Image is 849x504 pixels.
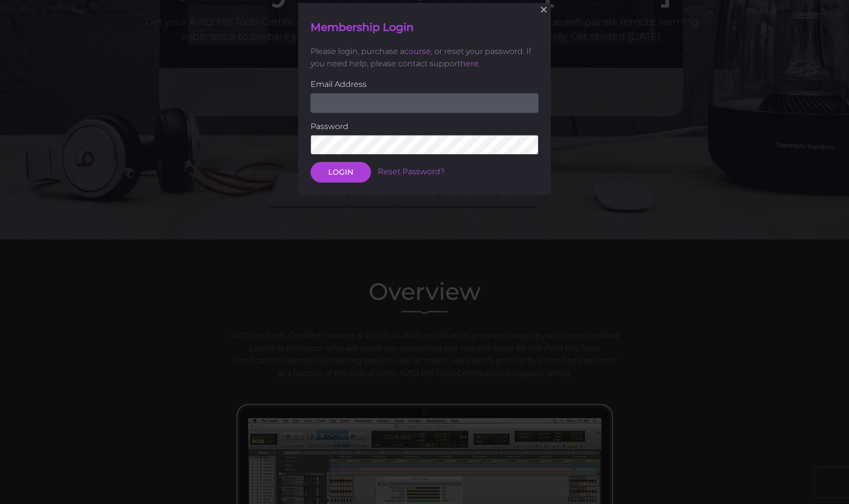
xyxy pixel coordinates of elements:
label: Email Address [311,78,538,91]
a: Reset Password? [378,167,445,176]
p: Please login, purchase a , or reset your password. If you need help, please contact support . [311,45,538,70]
h4: Membership Login [311,20,538,35]
a: course [404,47,431,56]
button: LOGIN [311,162,371,183]
label: Password [311,120,538,133]
a: here [460,59,479,68]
